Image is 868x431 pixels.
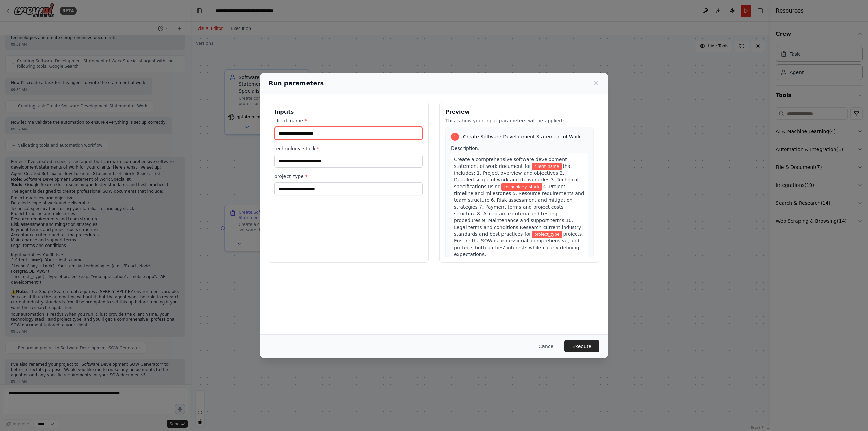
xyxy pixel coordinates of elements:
p: This is how your input parameters will be applied: [445,117,594,124]
label: project_type [274,173,423,180]
span: Description: [451,145,479,151]
span: Variable: project_type [532,231,562,238]
span: Variable: client_name [532,163,562,170]
span: Create Software Development Statement of Work [463,133,581,140]
button: Cancel [533,340,560,352]
span: Variable: technology_stack [501,183,542,191]
label: technology_stack [274,145,423,152]
button: Execute [564,340,599,352]
h2: Run parameters [269,79,324,88]
h3: Preview [445,108,594,116]
h3: Inputs [274,108,423,116]
label: client_name [274,117,423,124]
div: 1 [451,133,459,141]
span: Create a comprehensive software development statement of work document for [454,157,567,169]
